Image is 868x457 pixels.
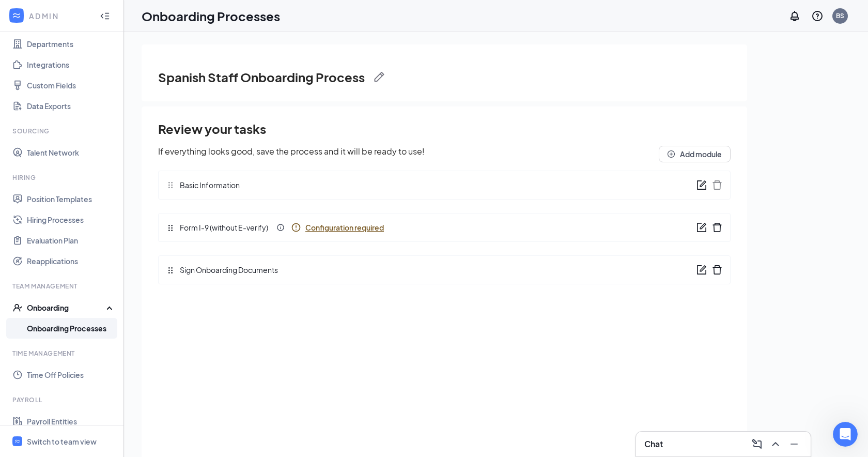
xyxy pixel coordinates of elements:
iframe: Intercom live chat [833,422,858,447]
div: ADMIN [29,11,90,21]
h3: Spanish Staff Onboarding Process [158,68,365,86]
span: form [696,265,707,275]
svg: UserCheck [12,302,23,313]
span: delete [712,180,722,190]
a: Onboarding Processes [27,318,115,339]
a: Integrations [27,54,115,75]
svg: ChevronUp [769,438,782,450]
a: Time Off Policies [27,364,115,385]
a: Data Exports [27,96,115,116]
span: delete [712,222,722,233]
svg: Notifications [788,10,801,22]
svg: WorkstreamLogo [11,10,22,21]
div: Hiring [12,173,113,182]
svg: Info [276,223,285,232]
a: Evaluation Plan [27,230,115,251]
svg: Drag [166,224,175,232]
button: Minimize [786,436,802,452]
span: Sign Onboarding Documents [175,264,278,276]
div: Switch to team view [27,436,97,447]
span: delete [712,265,722,275]
button: ChevronUp [767,436,784,452]
h3: Chat [644,438,663,450]
div: BS [836,11,844,20]
div: Time Management [12,349,113,358]
div: Sourcing [12,127,113,135]
h2: Review your tasks [158,120,731,138]
h5: If everything looks good, save the process and it will be ready to use! [158,146,425,162]
svg: Info [291,222,301,233]
a: Talent Network [27,142,115,163]
h1: Onboarding Processes [142,7,280,25]
a: Hiring Processes [27,209,115,230]
a: Departments [27,34,115,54]
span: form [696,180,707,190]
span: form [696,222,707,233]
span: plus-circle [668,150,675,158]
svg: Drag [166,181,175,189]
svg: QuestionInfo [811,10,824,22]
a: Reapplications [27,251,115,271]
div: Team Management [12,282,113,291]
button: ComposeMessage [749,436,765,452]
svg: Drag [166,266,175,275]
svg: Minimize [788,438,800,450]
button: plus-circleAdd module [659,146,731,162]
span: Configuration required [305,222,384,233]
a: Position Templates [27,189,115,209]
svg: WorkstreamLogo [14,438,21,445]
span: Form I-9 (without E-verify) [175,222,268,233]
a: Payroll Entities [27,411,115,432]
svg: Collapse [100,11,110,21]
span: Basic Information [175,179,240,191]
svg: ComposeMessage [751,438,763,450]
a: Custom Fields [27,75,115,96]
div: Onboarding [27,302,106,313]
div: Payroll [12,395,113,404]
